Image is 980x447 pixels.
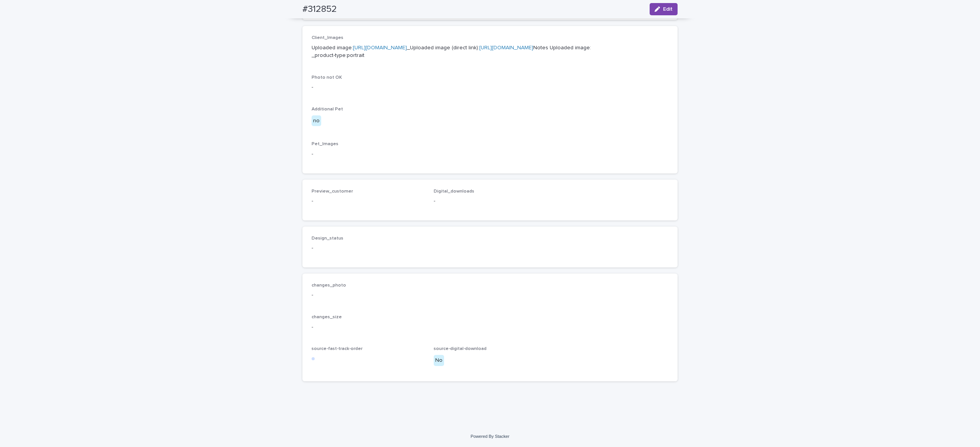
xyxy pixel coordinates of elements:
[312,107,343,112] span: Additional Pet
[353,45,407,50] a: [URL][DOMAIN_NAME]
[312,44,668,60] p: Uploaded image: _Uploaded image (direct link): Notes Uploaded image: _product-type:portrait
[312,236,343,241] span: Design_status
[312,244,425,252] p: -
[312,189,353,194] span: Preview_customer
[663,6,673,12] span: Edit
[312,150,668,158] p: -
[312,83,668,91] p: -
[479,45,533,50] a: [URL][DOMAIN_NAME]
[312,315,342,319] span: changes_size
[434,355,444,366] div: No
[312,142,338,146] span: Pet_Images
[312,197,425,205] p: -
[650,3,678,15] button: Edit
[434,197,547,205] p: -
[434,347,487,351] span: source-digital-download
[470,434,509,439] a: Powered By Stacker
[312,36,343,40] span: Client_Images
[302,4,337,15] h2: #312852
[312,283,346,288] span: changes_photo
[312,291,668,299] p: -
[312,75,342,80] span: Photo not OK
[312,115,321,126] div: no
[312,323,668,331] p: -
[312,347,363,351] span: source-fast-track-order
[434,189,474,194] span: Digital_downloads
